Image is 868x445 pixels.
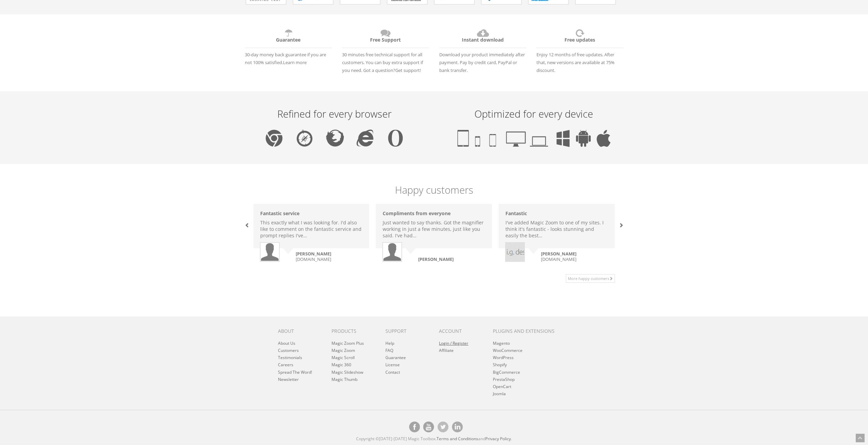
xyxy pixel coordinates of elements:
[423,421,434,432] a: Magic Toolbox on [DOMAIN_NAME]
[278,347,299,353] a: Customers
[541,251,576,257] strong: [PERSON_NAME]
[278,369,312,375] a: Spread The Word!
[332,376,357,382] a: Magic Thumb
[385,362,400,368] a: License
[296,251,331,257] strong: [PERSON_NAME]
[342,28,429,48] h6: Free Support
[332,369,363,375] a: Magic Slideshow
[493,376,515,382] a: PrestaShop
[439,347,454,353] a: Affiliate
[505,251,621,262] small: [DOMAIN_NAME]
[566,274,615,283] a: More happy customers
[385,340,394,346] a: Help
[337,25,434,74] div: 30 minutes free technical support for all customers. You can buy extra support if you need. Got a...
[439,340,468,346] a: Login / Register
[409,421,420,432] a: Magic Toolbox on Facebook
[332,355,355,360] a: Magic Scroll
[383,219,485,239] p: Just wanted to say thanks. Got the magnifier working in just a few minutes, just like you said. I...
[531,25,629,74] div: Enjoy 12 months of free updates. After that, new versions are available at 75% discount.
[434,25,531,74] div: Download your product immediately after payment. Pay by credit card, PayPal or bank transfer.
[437,436,478,442] a: Terms and Conditions
[385,328,429,333] h6: Support
[493,384,511,389] a: OpenCart
[438,421,448,432] a: Magic Toolbox's Twitter account
[261,243,279,261] img: Stuart Smith, accessmysite.co.uk
[278,340,295,346] a: About Us
[441,108,627,119] p: Optimized for every device
[457,130,610,147] img: Tablet, phone, smartphone, desktop, laptop, Windows, Android, iOS
[278,355,302,360] a: Testimonials
[385,347,393,353] a: FAQ
[266,130,403,147] img: Chrome, Safari, Firefox, IE, Opera
[493,391,506,397] a: Joomla
[493,328,563,333] h6: Plugins and extensions
[439,328,482,333] h6: Account
[260,211,363,216] h6: Fantastic service
[383,211,485,216] h6: Compliments from everyone
[260,251,376,262] small: [DOMAIN_NAME]
[505,211,608,216] h6: Fantastic
[536,28,623,48] h6: Free updates
[395,67,421,73] a: Get support!
[332,340,364,346] a: Magic Zoom Plus
[241,108,427,119] p: Refined for every browser
[332,328,375,333] h6: Products
[278,376,299,382] a: Newsletter
[240,25,337,66] div: 30-day money back guarantee if you are not 100% satisfied.
[493,340,510,346] a: Magento
[245,28,332,48] h6: Guarantee
[278,362,293,368] a: Careers
[418,256,454,262] strong: [PERSON_NAME]
[332,347,355,353] a: Magic Zoom
[493,369,520,375] a: BigCommerce
[506,243,535,261] img: Iain Gutteridge, ig-graphic-design.co.uk
[493,362,507,368] a: Shopify
[493,347,523,353] a: WooCommerce
[493,355,514,360] a: WordPress
[385,355,406,360] a: Guarantee
[278,328,321,333] h6: About
[485,436,511,442] a: Privacy Policy
[383,243,401,261] img: Ivan Jackson,
[240,184,629,195] h5: Happy customers
[385,369,400,375] a: Contact
[452,421,463,432] a: Magic Toolbox on [DOMAIN_NAME]
[332,362,351,368] a: Magic 360
[505,219,608,239] p: I've added Magic Zoom to one of my sites. I think it's fantastic - looks stunning and easily the ...
[260,219,363,239] p: This exactly what I was looking for. I'd also like to comment on the fantastic service and prompt...
[439,28,526,48] h6: Instant download
[283,59,307,65] a: Learn more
